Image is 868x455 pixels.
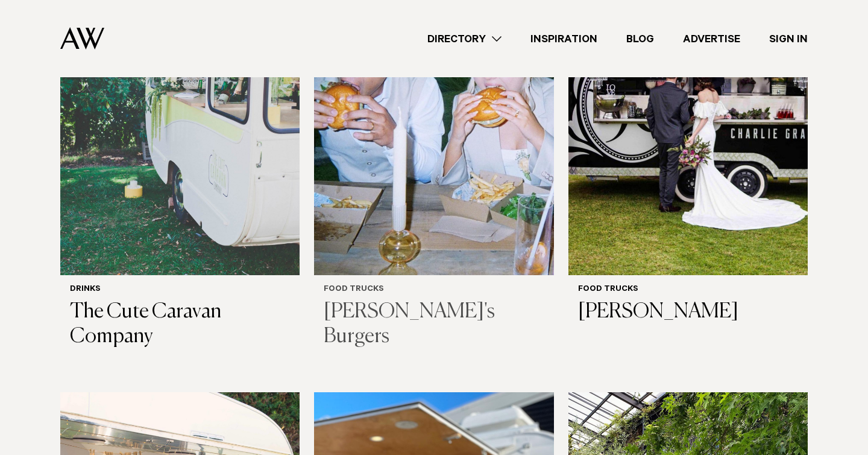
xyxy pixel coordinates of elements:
[578,300,798,325] h3: [PERSON_NAME]
[70,300,290,349] h3: The Cute Caravan Company
[516,31,612,47] a: Inspiration
[668,31,755,47] a: Advertise
[324,300,544,349] h3: [PERSON_NAME]'s Burgers
[413,31,516,47] a: Directory
[324,285,544,295] h6: Food Trucks
[755,31,822,47] a: Sign In
[60,27,104,49] img: Auckland Weddings Logo
[612,31,668,47] a: Blog
[578,285,798,295] h6: Food Trucks
[70,285,290,295] h6: Drinks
